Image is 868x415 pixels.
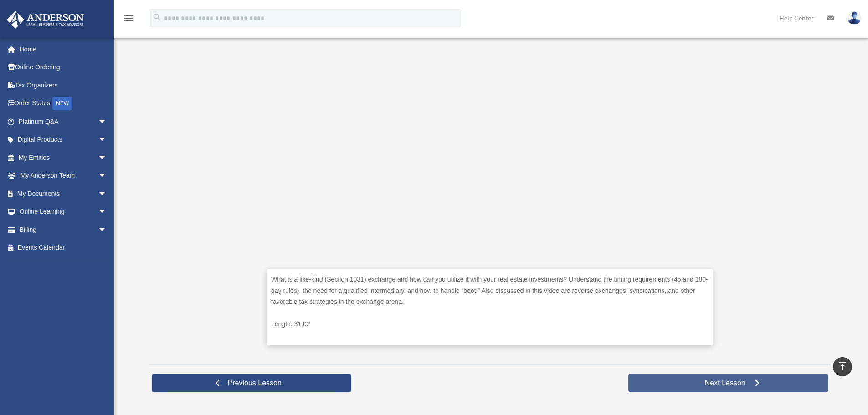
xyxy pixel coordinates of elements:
[6,94,121,113] a: Order StatusNEW
[6,149,121,167] a: My Entitiesarrow_drop_down
[152,12,162,22] i: search
[271,274,709,307] p: What is a like-kind (Section 1031) exchange and how can you utilize it with your real estate inve...
[98,220,116,239] span: arrow_drop_down
[98,149,116,167] span: arrow_drop_down
[123,16,134,24] a: menu
[6,239,121,257] a: Events Calendar
[98,203,116,221] span: arrow_drop_down
[271,318,709,330] p: Length: 31:02
[6,76,121,94] a: Tax Organizers
[698,379,753,388] span: Next Lesson
[98,167,116,185] span: arrow_drop_down
[52,97,72,110] div: NEW
[6,167,121,185] a: My Anderson Teamarrow_drop_down
[98,184,116,203] span: arrow_drop_down
[6,203,121,221] a: Online Learningarrow_drop_down
[837,361,848,372] i: vertical_align_top
[6,220,121,239] a: Billingarrow_drop_down
[833,357,852,376] a: vertical_align_top
[98,131,116,149] span: arrow_drop_down
[6,113,121,131] a: Platinum Q&Aarrow_drop_down
[6,131,121,149] a: Digital Productsarrow_drop_down
[847,11,861,25] img: User Pic
[123,13,134,24] i: menu
[267,14,713,265] iframe: 1031 Exchanges
[4,11,87,29] img: Anderson Advisors Platinum Portal
[98,113,116,131] span: arrow_drop_down
[221,379,289,388] span: Previous Lesson
[152,374,352,392] a: Previous Lesson
[628,374,828,392] a: Next Lesson
[6,40,121,58] a: Home
[6,184,121,203] a: My Documentsarrow_drop_down
[6,58,121,77] a: Online Ordering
